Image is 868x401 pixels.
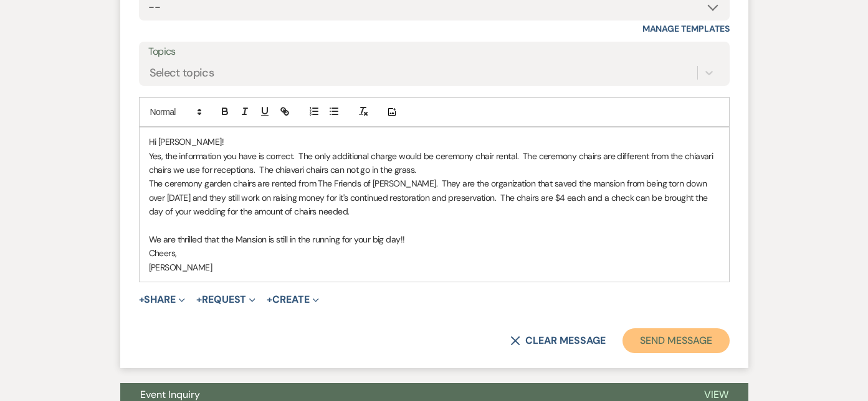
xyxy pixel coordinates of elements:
[149,149,720,177] p: Yes, the information you have is correct. The only additional charge would be ceremony chair rent...
[149,135,720,149] p: Hi [PERSON_NAME]!
[150,65,214,81] div: Select topics
[704,388,728,401] span: View
[140,388,200,401] span: Event Inquiry
[510,336,605,346] button: Clear message
[196,295,255,305] button: Request
[139,295,186,305] button: Share
[148,43,720,61] label: Topics
[149,233,720,246] p: We are thrilled that the Mansion is still in the running for your big day!!
[149,260,720,274] p: [PERSON_NAME]
[622,328,729,353] button: Send Message
[149,177,720,218] p: The ceremony garden chairs are rented from The Friends of [PERSON_NAME]. They are the organizatio...
[267,295,318,305] button: Create
[149,246,720,260] p: Cheers,
[139,295,145,305] span: +
[196,295,202,305] span: +
[642,23,730,34] a: Manage Templates
[267,295,272,305] span: +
